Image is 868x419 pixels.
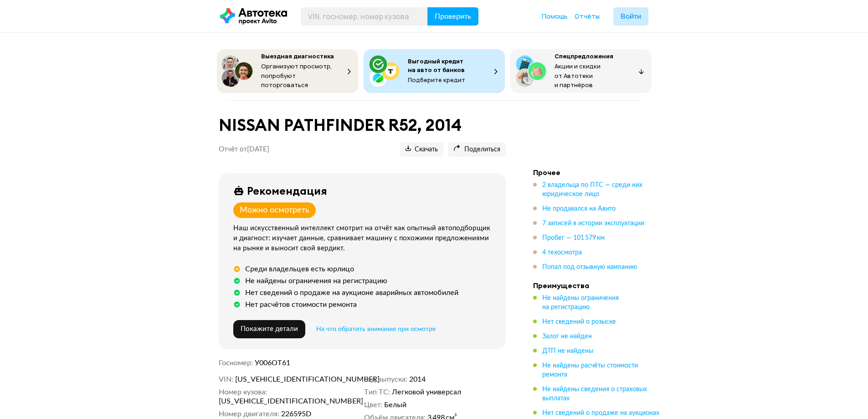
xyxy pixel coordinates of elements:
span: Белый [384,400,406,409]
span: Не найдены ограничения на регистрацию [542,295,619,310]
button: Поделиться [448,142,506,157]
div: Нет сведений о продаже на аукционе аварийных автомобилей [245,288,458,297]
span: 2014 [409,375,426,384]
span: Не найдены сведения о страховых выплатах [542,386,647,402]
span: [US_VEHICLE_IDENTIFICATION_NUMBER] [235,375,340,384]
span: Покажите детали [241,326,298,332]
button: Войти [613,7,648,26]
div: Среди владельцев есть юрлицо [245,264,354,274]
div: Нет расчётов стоимости ремонта [245,300,357,309]
div: Не найдены ограничения на регистрацию [245,276,387,285]
h4: Прочее [533,168,661,177]
button: Выгодный кредит на авто от банковПодберите кредит [364,49,505,93]
input: VIN, госномер, номер кузова [301,7,428,26]
div: Можно осмотреть [240,205,309,215]
span: 7 записей в истории эксплуатации [542,220,644,227]
p: Отчёт от [DATE] [219,145,269,154]
h1: NISSAN PATHFINDER R52, 2014 [219,115,506,135]
dt: Госномер [219,358,253,367]
span: На что обратить внимание при осмотре [316,326,436,332]
span: Попал под отзывную кампанию [542,264,637,270]
button: СпецпредложенияАкции и скидки от Автотеки и партнёров [510,49,652,93]
span: Легковой универсал [392,388,461,397]
dt: Цвет [364,400,382,409]
span: Отчёты [575,12,600,21]
span: Не найдены расчёты стоимости ремонта [542,362,638,378]
span: Залог не найден [542,333,592,340]
h4: Преимущества [533,281,661,290]
span: Спецпредложения [555,52,613,60]
dt: Номер кузова [219,388,267,397]
button: Скачать [400,142,443,157]
span: У006ОТ61 [255,359,290,367]
div: Наш искусственный интеллект смотрит на отчёт как опытный автоподборщик и диагност: изучает данные... [233,223,495,253]
button: Проверить [427,7,478,26]
span: 226595D [281,409,311,419]
span: Пробег — 101 579 км [542,235,605,241]
button: Покажите детали [233,320,305,338]
span: Нет сведений о розыске [542,319,616,325]
div: Рекомендация [247,184,327,197]
span: [US_VEHICLE_IDENTIFICATION_NUMBER] [219,397,324,406]
span: Подберите кредит [408,76,465,84]
span: 4 техосмотра [542,249,582,256]
a: Отчёты [575,12,600,21]
a: Помощь [542,12,568,21]
dt: VIN [219,375,233,384]
span: Скачать [406,145,438,154]
span: Не продавался на Авито [542,206,616,212]
dt: Год выпуска [364,375,407,384]
span: Помощь [542,12,568,21]
span: Организуют просмотр, попробуют поторговаться [261,62,332,89]
span: Проверить [435,13,471,20]
span: Поделиться [453,145,500,154]
span: ДТП не найдены [542,348,593,354]
span: Выездная диагностика [261,52,334,60]
span: 2 владельца по ПТС — среди них юридическое лицо [542,182,642,197]
span: Выгодный кредит на авто от банков [408,57,465,74]
dt: Номер двигателя [219,409,279,419]
button: Выездная диагностикаОрганизуют просмотр, попробуют поторговаться [217,49,358,93]
dt: Тип ТС [364,388,390,397]
span: Акции и скидки от Автотеки и партнёров [555,62,601,89]
span: Войти [621,13,641,20]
